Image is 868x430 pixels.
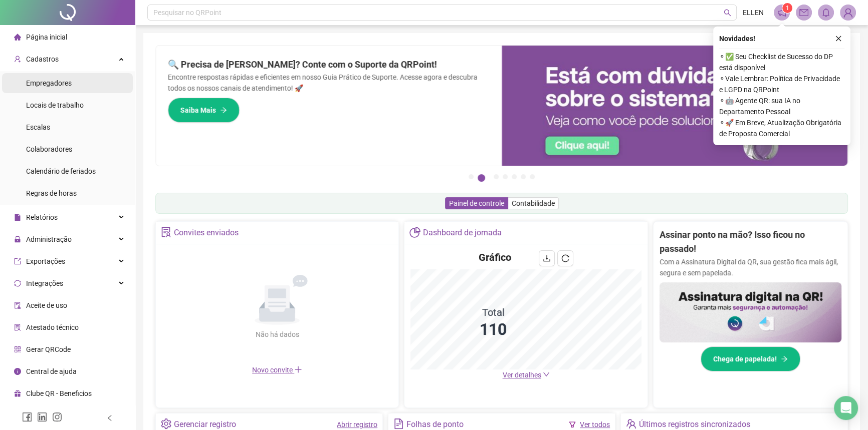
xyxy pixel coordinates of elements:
[512,174,517,179] button: 5
[719,95,844,117] span: ⚬ 🤖 Agente QR: sua IA no Departamento Pessoal
[26,279,63,287] span: Integrações
[252,366,302,374] span: Novo convite
[14,302,21,309] span: audit
[26,33,67,41] span: Página inicial
[26,167,96,175] span: Calendário de feriados
[14,56,21,63] span: user-add
[713,353,777,364] span: Chega de papelada!
[719,117,844,139] span: ⚬ 🚀 Em Breve, Atualização Obrigatória de Proposta Comercial
[14,324,21,331] span: solution
[719,51,844,73] span: ⚬ ✅ Seu Checklist de Sucesso do DP está disponível
[168,98,240,123] button: Saiba Mais
[294,365,302,373] span: plus
[337,420,377,428] a: Abrir registro
[835,35,842,42] span: close
[786,5,789,12] span: 1
[840,5,855,20] img: 81252
[660,228,841,256] h2: Assinar ponto na mão? Isso ficou no passado!
[26,235,72,243] span: Administração
[161,418,171,429] span: setting
[724,9,731,17] span: search
[26,345,71,353] span: Gerar QRCode
[660,256,841,278] p: Com a Assinatura Digital da QR, sua gestão fica mais ágil, segura e sem papelada.
[26,367,77,375] span: Central de ajuda
[530,174,535,179] button: 7
[494,174,499,179] button: 3
[26,323,79,331] span: Atestado técnico
[14,390,21,397] span: gift
[409,227,420,237] span: pie-chart
[469,174,474,179] button: 1
[719,33,755,44] span: Novidades !
[231,329,323,340] div: Não há dados
[26,101,84,109] span: Locais de trabalho
[782,3,792,13] sup: 1
[14,346,21,353] span: qrcode
[543,371,550,378] span: down
[14,280,21,287] span: sync
[502,46,847,166] img: banner%2F0cf4e1f0-cb71-40ef-aa93-44bd3d4ee559.png
[626,418,636,429] span: team
[478,174,485,182] button: 2
[26,55,59,63] span: Cadastros
[26,189,77,197] span: Regras de horas
[821,8,830,17] span: bell
[423,224,502,241] div: Dashboard de jornada
[512,199,555,207] span: Contabilidade
[37,412,47,422] span: linkedin
[26,213,58,221] span: Relatórios
[799,8,808,17] span: mail
[26,79,72,87] span: Empregadores
[14,34,21,41] span: home
[26,389,92,397] span: Clube QR - Beneficios
[161,227,171,237] span: solution
[521,174,526,179] button: 6
[180,105,216,116] span: Saiba Mais
[660,282,841,342] img: banner%2F02c71560-61a6-44d4-94b9-c8ab97240462.png
[174,224,239,241] div: Convites enviados
[561,254,569,262] span: reload
[834,396,858,420] div: Open Intercom Messenger
[479,250,511,264] h4: Gráfico
[168,58,490,72] h2: 🔍 Precisa de [PERSON_NAME]? Conte com o Suporte da QRPoint!
[719,73,844,95] span: ⚬ Vale Lembrar: Política de Privacidade e LGPD na QRPoint
[580,420,610,428] a: Ver todos
[503,371,541,379] span: Ver detalhes
[26,257,65,265] span: Exportações
[14,368,21,375] span: info-circle
[449,199,504,207] span: Painel de controle
[220,107,227,114] span: arrow-right
[106,414,113,421] span: left
[569,421,576,428] span: filter
[168,72,490,94] p: Encontre respostas rápidas e eficientes em nosso Guia Prático de Suporte. Acesse agora e descubra...
[781,355,788,362] span: arrow-right
[22,412,32,422] span: facebook
[743,7,764,18] span: ELLEN
[503,174,508,179] button: 4
[26,301,67,309] span: Aceite de uso
[14,236,21,243] span: lock
[543,254,551,262] span: download
[26,145,72,153] span: Colaboradores
[503,371,550,379] a: Ver detalhes down
[26,123,50,131] span: Escalas
[14,258,21,265] span: export
[777,8,786,17] span: notification
[393,418,404,429] span: file-text
[52,412,62,422] span: instagram
[701,346,800,371] button: Chega de papelada!
[14,214,21,221] span: file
